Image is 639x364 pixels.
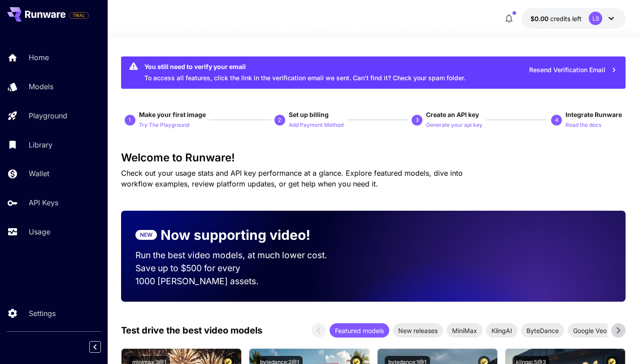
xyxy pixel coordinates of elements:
span: $0.00 [530,15,550,22]
span: MiniMax [447,326,483,335]
span: Integrate Runware [565,111,622,118]
p: 3 [416,116,419,124]
div: You still need to verify your email [144,62,465,71]
p: API Keys [29,197,58,208]
div: MiniMax [447,323,483,338]
div: KlingAI [486,323,517,338]
span: New releases [393,326,443,335]
span: Make your first image [139,111,206,118]
span: Create an API key [426,111,479,118]
span: credits left [550,15,582,22]
span: Set up billing [289,111,329,118]
button: Try The Playground [139,119,189,130]
button: Read the docs [565,119,601,130]
p: Now supporting video! [161,225,310,245]
div: $0.00 [530,14,582,23]
button: Resend Verification Email [524,61,622,79]
p: Wallet [29,168,49,179]
p: Save up to $500 for every 1000 [PERSON_NAME] assets. [135,262,344,288]
p: Generate your api key [426,121,483,130]
p: NEW [140,231,152,239]
h3: Welcome to Runware! [121,152,626,164]
div: New releases [393,323,443,338]
p: Library [29,139,52,150]
button: Collapse sidebar [89,341,101,353]
div: Google Veo [568,323,612,338]
span: Featured models [330,326,389,335]
span: TRIAL [70,12,88,19]
p: Usage [29,226,50,237]
button: Generate your api key [426,119,483,130]
p: 4 [555,116,558,124]
button: Add Payment Method [289,119,343,130]
button: $0.00LS [522,8,626,29]
p: Try The Playground [139,121,189,130]
p: Home [29,52,49,63]
p: Settings [29,308,56,319]
p: Models [29,81,53,92]
div: Featured models [330,323,389,338]
p: Test drive the best video models [121,324,262,337]
p: 1 [128,116,131,124]
span: Google Veo [568,326,612,335]
span: ByteDance [521,326,564,335]
span: KlingAI [486,326,517,335]
div: LS [589,12,602,25]
div: To access all features, click the link in the verification email we sent. Can’t find it? Check yo... [144,59,465,86]
span: Check out your usage stats and API key performance at a glance. Explore featured models, dive int... [121,169,463,188]
div: ByteDance [521,323,564,338]
span: Add your payment card to enable full platform functionality. [69,10,89,21]
p: Playground [29,110,67,121]
p: Read the docs [565,121,601,130]
p: Add Payment Method [289,121,343,130]
div: Collapse sidebar [96,339,108,355]
p: Run the best video models, at much lower cost. [135,249,344,262]
p: 2 [278,116,281,124]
